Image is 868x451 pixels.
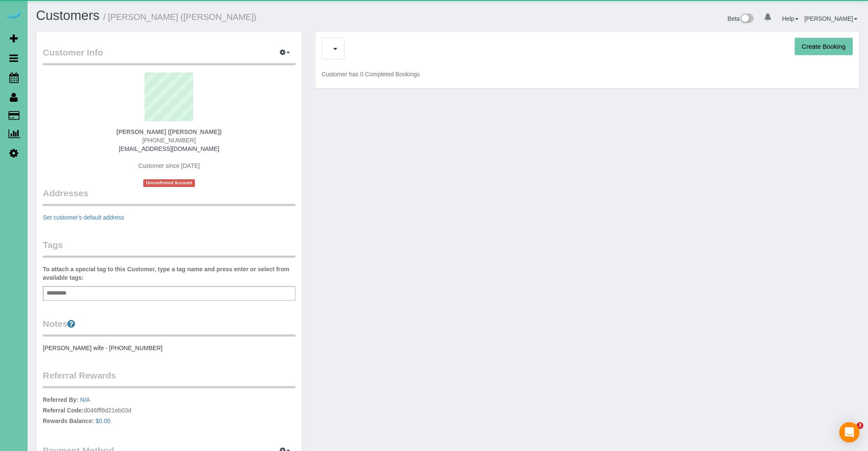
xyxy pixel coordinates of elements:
[5,8,22,20] img: Automaid Logo
[43,395,78,404] label: Referred By:
[43,265,295,282] label: To attach a special tag to this Customer, type a tag name and press enter or select from availabl...
[43,46,295,65] legend: Customer Info
[43,395,295,427] p: d046fff8d21eb03d
[103,12,256,22] small: / [PERSON_NAME] ([PERSON_NAME])
[795,38,853,56] button: Create Booking
[36,8,100,23] a: Customers
[138,162,200,169] span: Customer since [DATE]
[857,422,863,429] span: 3
[43,417,94,425] label: Rewards Balance:
[782,15,798,22] a: Help
[119,145,219,152] a: [EMAIL_ADDRESS][DOMAIN_NAME]
[43,344,295,352] pre: [PERSON_NAME] wife - [PHONE_NUMBER]
[43,214,124,221] a: Set customer's default address
[839,422,860,443] div: Open Intercom Messenger
[804,15,857,22] a: [PERSON_NAME]
[43,317,295,337] legend: Notes
[728,15,754,22] a: Beta
[43,406,83,415] label: Referral Code:
[80,396,90,403] a: N/A
[142,137,196,144] span: [PHONE_NUMBER]
[43,239,295,258] legend: Tags
[43,369,295,388] legend: Referral Rewards
[740,14,754,25] img: New interface
[322,70,853,78] p: Customer has 0 Completed Bookings
[143,179,195,187] span: Unconfirmed Account
[117,128,222,135] strong: [PERSON_NAME] ([PERSON_NAME])
[96,418,111,424] a: $0.00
